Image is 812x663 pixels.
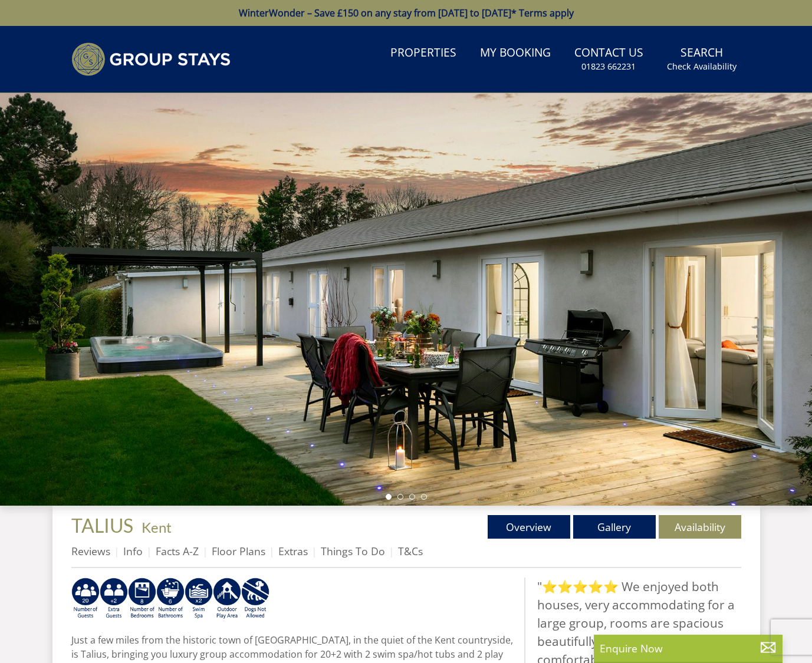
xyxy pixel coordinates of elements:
[398,544,423,558] a: T&Cs
[659,515,741,539] a: Availability
[667,61,737,72] small: Check Availability
[386,40,461,67] a: Properties
[128,578,156,620] img: AD_4nXcRBbPULIn5uWZPhUFshrj6leEKSE2a97oUGBLoisWkbBwS7QHxGnr94hncuSwnZJ5BKcuF1MwX1tUQP-cM7ptSOHbYD...
[600,641,777,656] p: Enquire Now
[581,61,636,72] small: 01823 662231
[573,515,656,539] a: Gallery
[241,578,269,620] img: AD_4nXcOA-b_xATeUKCUe4qZmqHO3pzUWDfZno1bRbaJhEZZGKtyrKOH-jpsXEtAJPF0S1NXiDXUWNzkmCb9yYwCtVyH7FHze...
[570,40,648,78] a: Contact Us01823 662231
[212,544,265,558] a: Floor Plans
[142,519,172,536] a: Kent
[488,515,570,539] a: Overview
[278,544,308,558] a: Extras
[123,544,143,558] a: Info
[71,544,110,558] a: Reviews
[71,514,133,537] span: TALIUS
[213,578,241,620] img: AD_4nXc4YvC-BTizVyATotoyVEfuUcZbpLw7vMeaKQ-ISqmA1lQGkjHUPmRb677xclegFG05apDxr_8yMiww5rYjVhgbd5hJt...
[137,519,172,536] span: -
[475,40,555,67] a: My Booking
[185,578,213,620] img: AD_4nXcI2S45xASBCT8NuAScxkzBrb76qUx3UhjzbE6kMQ1bFklry0xg9ZgvJp3dpB7b2LCDaL5zC2ZO2ZUj_4S5xQTSKIkWh...
[71,42,231,76] img: Group Stays
[71,514,137,537] a: TALIUS
[156,544,199,558] a: Facts A-Z
[662,40,741,78] a: SearchCheck Availability
[100,578,128,620] img: AD_4nXcszHP6uf5nEIQilZAA33SU5jgu-pZimQXvus351-bBn-aBBcqgRETjcw4GfmHcAr_6MkZFUQulOd2KMRB0PmdB0qqyF...
[71,578,100,620] img: AD_4nXe1hmHv4RwFZmJZoT7PU21_UdiT1KgGPh4q8mnJRrwVib1rpNG3PULgXhEdpKr8nEJZIBXjOu5x_-RPAN_1kgJuQCgcO...
[156,578,185,620] img: AD_4nXdHjFzOSYbS3SNhuDwTmGwkNP1XVLDg9z-fI6vVI6srQi_7u4bAlTA62XdWUW8GnZsC_bxe10tBYUsJY93NBuuoeCW6f...
[321,544,385,558] a: Things To Do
